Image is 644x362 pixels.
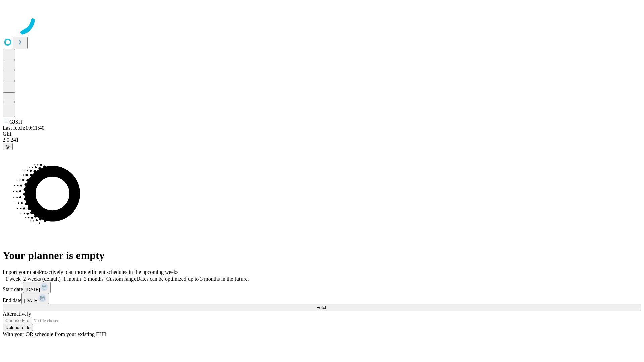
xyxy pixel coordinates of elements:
[5,276,21,282] span: 1 week
[3,293,641,304] div: End date
[3,137,641,143] div: 2.0.241
[3,311,31,317] span: Alternatively
[3,269,39,275] span: Import your data
[23,282,51,293] button: [DATE]
[21,293,49,304] button: [DATE]
[63,276,81,282] span: 1 month
[9,119,22,125] span: GJSH
[39,269,180,275] span: Proactively plan more efficient schedules in the upcoming weeks.
[26,287,40,292] span: [DATE]
[3,324,33,331] button: Upload a file
[84,276,104,282] span: 3 months
[3,282,641,293] div: Start date
[23,276,61,282] span: 2 weeks (default)
[3,331,107,337] span: With your OR schedule from your existing EHR
[3,125,44,131] span: Last fetch: 19:11:40
[3,143,13,150] button: @
[3,131,641,137] div: GEI
[316,305,327,310] span: Fetch
[136,276,249,282] span: Dates can be optimized up to 3 months in the future.
[24,298,38,303] span: [DATE]
[3,249,641,262] h1: Your planner is empty
[3,304,641,311] button: Fetch
[106,276,136,282] span: Custom range
[5,144,10,149] span: @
